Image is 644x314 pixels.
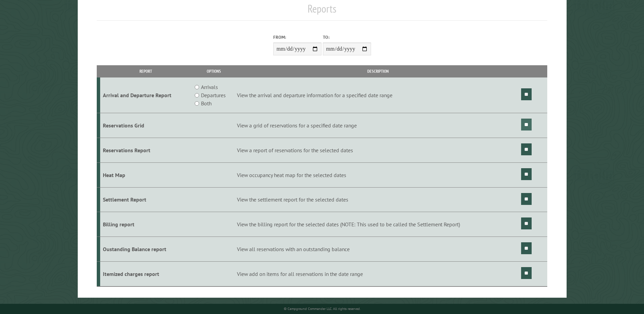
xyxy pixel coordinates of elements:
td: Reservations Grid [100,113,191,138]
td: View the settlement report for the selected dates [236,187,520,212]
th: Report [100,65,191,77]
label: Both [201,99,211,107]
td: Settlement Report [100,187,191,212]
label: Arrivals [201,83,218,91]
h1: Reports [97,2,547,21]
td: Heat Map [100,162,191,187]
td: View occupancy heat map for the selected dates [236,162,520,187]
td: Oustanding Balance report [100,237,191,262]
td: Itemized charges report [100,261,191,286]
td: View a grid of reservations for a specified date range [236,113,520,138]
td: Billing report [100,212,191,237]
td: View all reservations with an outstanding balance [236,237,520,262]
label: Departures [201,91,226,99]
td: Reservations Report [100,138,191,162]
th: Description [236,65,520,77]
label: From: [273,34,321,40]
td: View a report of reservations for the selected dates [236,138,520,162]
label: To: [323,34,371,40]
td: Arrival and Departure Report [100,77,191,113]
td: View the arrival and departure information for a specified date range [236,77,520,113]
th: Options [191,65,236,77]
td: View add on items for all reservations in the date range [236,261,520,286]
small: © Campground Commander LLC. All rights reserved. [284,307,361,311]
td: View the billing report for the selected dates (NOTE: This used to be called the Settlement Report) [236,212,520,237]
